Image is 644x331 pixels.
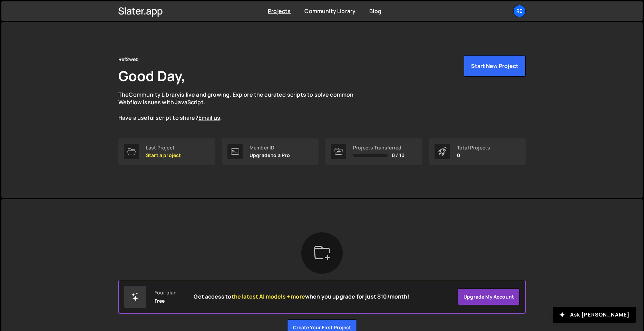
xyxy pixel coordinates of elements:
div: Member ID [250,145,290,150]
a: Upgrade my account [458,289,520,305]
span: 0 / 10 [392,153,404,158]
a: Projects [268,7,291,15]
p: The is live and growing. Explore the curated scripts to solve common Webflow issues with JavaScri... [118,91,367,122]
div: Last Project [146,145,181,150]
span: the latest AI models + more [232,293,305,300]
button: Ask [PERSON_NAME] [553,307,636,323]
div: Your plan [155,290,177,295]
a: Blog [369,7,381,15]
div: Projects Transferred [353,145,404,150]
h2: Get access to when you upgrade for just $10/month! [194,293,409,300]
p: Upgrade to a Pro [250,153,290,158]
p: 0 [457,153,490,158]
button: Start New Project [464,55,526,77]
a: Email us [198,114,220,121]
a: Community Library [304,7,355,15]
a: Last Project Start a project [118,138,215,165]
a: Re [513,5,526,17]
div: Free [155,298,165,304]
a: Community Library [129,91,180,98]
h1: Good Day, [118,66,185,85]
div: Ref2web [118,55,139,64]
p: Start a project [146,153,181,158]
div: Total Projects [457,145,490,150]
